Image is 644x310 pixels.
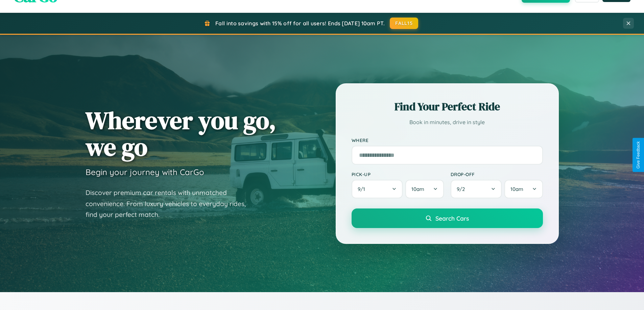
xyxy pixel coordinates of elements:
span: 9 / 1 [358,186,368,192]
button: 9/2 [451,180,502,198]
button: Search Cars [352,208,543,228]
h1: Wherever you go, we go [86,107,276,160]
h3: Begin your journey with CarGo [86,167,204,177]
label: Where [352,137,543,143]
span: 9 / 2 [457,186,468,192]
button: 10am [504,180,543,198]
span: 10am [411,186,424,192]
button: 9/1 [352,180,403,198]
p: Book in minutes, drive in style [352,117,543,127]
label: Pick-up [352,171,444,177]
span: Search Cars [435,215,469,222]
button: FALL15 [390,18,418,29]
div: Give Feedback [636,141,641,169]
label: Drop-off [451,171,543,177]
p: Discover premium car rentals with unmatched convenience. From luxury vehicles to everyday rides, ... [86,187,255,220]
span: 10am [510,186,523,192]
h2: Find Your Perfect Ride [352,99,543,114]
span: Fall into savings with 15% off for all users! Ends [DATE] 10am PT. [215,20,385,27]
button: 10am [405,180,444,198]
